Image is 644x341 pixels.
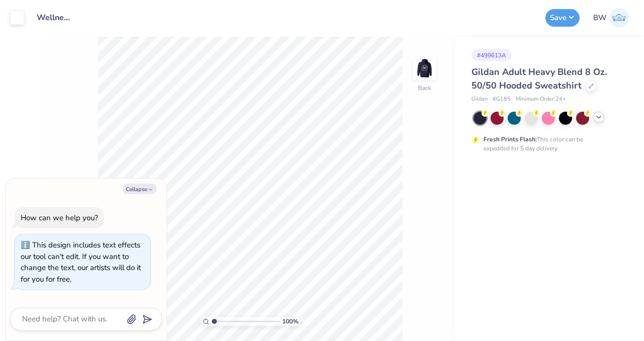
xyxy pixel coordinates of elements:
[21,240,141,284] div: This design includes text effects our tool can't edit. If you want to change the text, our artist...
[545,9,580,27] button: Save
[418,83,431,93] div: Back
[21,213,98,223] div: How can we help you?
[415,58,435,78] img: Back
[123,184,156,194] button: Collapse
[593,12,607,24] span: BW
[484,135,607,153] div: This color can be expedited for 5 day delivery.
[29,8,78,28] input: Untitled Design
[516,95,566,104] span: Minimum Order: 24 +
[609,8,629,28] img: Brooke Williams
[493,95,511,104] span: # G185
[484,135,537,143] strong: Fresh Prints Flash:
[471,49,512,61] div: # 499613A
[471,95,488,104] span: Gildan
[471,66,607,92] span: Gildan Adult Heavy Blend 8 Oz. 50/50 Hooded Sweatshirt
[282,317,298,326] span: 100 %
[593,8,629,28] a: BW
